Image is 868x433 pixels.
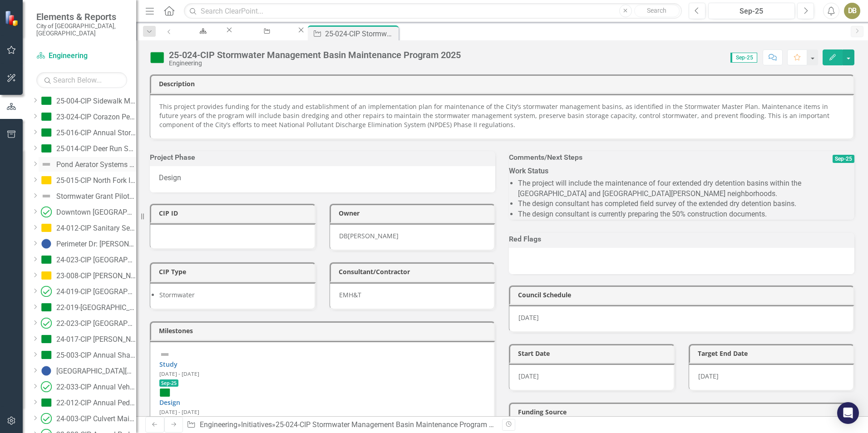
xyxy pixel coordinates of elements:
a: 24-023-CIP [GEOGRAPHIC_DATA] Drainage Basin Improvements [39,252,136,267]
img: ClearPoint Strategy [4,10,20,26]
div: 23-024-CIP Corazon Pedestrian Bridge Replacement [56,113,136,121]
div: 22-012-CIP Annual Pedestrian Tunnel Maintenance [56,399,136,407]
img: On Target [41,349,52,360]
img: No Information [41,365,52,376]
h3: CIP Type [159,268,310,275]
input: Search ClearPoint... [184,3,682,19]
h3: Description [159,80,848,87]
span: EMH&T [339,290,361,299]
h3: Milestones [159,327,489,334]
div: 25-014-CIP Deer Run Sanitary Sewer System Improvements - [PERSON_NAME] Road Relief Sewer [56,145,136,153]
div: 25-015-CIP North Fork Indian Run Sanitary Sewer System Improvements - Brand Road Relief Sewer & S... [56,177,136,185]
a: 25-016-CIP Annual Storm Structure Maintenance Program 2025 [39,125,136,140]
span: Sep-25 [833,155,854,163]
div: Engineering [169,60,461,67]
img: On Target [41,302,52,313]
div: 24-023-CIP [GEOGRAPHIC_DATA] Drainage Basin Improvements [56,256,136,264]
div: 22-033-CIP Annual Vehicular Bridge Maintenance 2023 - Brandonway over NFIR [56,383,136,391]
h3: CIP ID [159,210,310,216]
span: [DATE] [698,372,719,380]
div: 22-023-CIP [GEOGRAPHIC_DATA] Dr [PERSON_NAME] (TIF) [56,320,136,328]
img: On Target [159,387,170,398]
div: 24-012-CIP Sanitary Sewer Lining & Repair 2024 [56,224,136,232]
a: 25-003-CIP Annual Shared Use Path and Parking Lot Maintenance 2025 [39,348,136,362]
a: Study [159,360,178,369]
a: Engineering [36,51,127,61]
a: Initiatives [241,420,272,429]
a: 22-012-CIP Annual Pedestrian Tunnel Maintenance [39,395,136,410]
a: 25-015-CIP North Fork Indian Run Sanitary Sewer System Improvements - Brand Road Relief Sewer & S... [39,173,136,187]
img: No Information [41,238,52,249]
div: 24-003-CIP Culvert Maintenance 2024 [56,415,136,423]
h3: Comments/Next Steps [509,153,776,162]
span: Sep-25 [730,53,757,63]
li: The design consultant has completed field survey of the extended dry detention basins. [518,199,854,209]
a: 24-012-CIP Sanitary Sewer Lining & Repair 2024 [39,221,136,235]
a: Downtown [GEOGRAPHIC_DATA] [GEOGRAPHIC_DATA] Maintenance 2024 [39,205,136,219]
img: On Target [41,334,52,344]
div: 25-016-CIP Annual Storm Structure Maintenance Program 2025 [56,129,136,137]
span: Search [647,7,666,14]
h3: Project Phase [150,153,495,162]
h3: Red Flags [509,235,854,243]
div: Sep-25 [711,6,792,17]
img: Completed [41,207,52,217]
h3: Target End Date [698,350,849,357]
div: 23-008-CIP [PERSON_NAME] Rings Rd: Eiterman to [PERSON_NAME] SUP [56,272,136,280]
img: Completed [41,381,52,392]
p: This project provides funding for the study and establishment of an implementation plan for maint... [159,102,844,129]
h3: Owner [339,210,490,216]
button: Search [634,5,680,17]
div: Pond Aerator Systems 2024 [56,161,136,169]
img: Completed [41,413,52,424]
div: Stormwater Grant Pilot Program [56,192,136,201]
img: Completed [41,286,52,297]
a: Design [159,398,180,407]
img: Near Target [41,175,52,186]
div: Manage Elements [242,34,288,45]
img: On Target [41,254,52,265]
h3: Council Schedule [518,291,848,298]
div: 25-024-CIP Stormwater Management Basin Maintenance Program 2025 [276,420,505,429]
span: [DATE] [518,372,539,380]
div: Downtown [GEOGRAPHIC_DATA] [GEOGRAPHIC_DATA] Maintenance 2024 [56,208,136,216]
small: [DATE] - [DATE] [159,408,199,415]
a: Manage Elements [234,25,296,37]
div: [PERSON_NAME] [348,231,399,241]
div: Perimeter Dr: [PERSON_NAME] to [PERSON_NAME] Sidewalk [56,240,136,248]
span: Stormwater [159,290,195,299]
button: Sep-25 [708,3,795,19]
a: 24-017-CIP [PERSON_NAME][GEOGRAPHIC_DATA] Sidewalk Connections - [PERSON_NAME][GEOGRAPHIC_DATA] t... [39,332,136,346]
span: Design [159,173,181,182]
img: On Target [41,111,52,122]
h3: Start Date [518,350,669,357]
img: On Target [150,50,164,65]
div: Open Intercom Messenger [837,402,859,424]
button: DB [844,3,860,19]
strong: Work Status [509,167,548,175]
div: [GEOGRAPHIC_DATA][PERSON_NAME] to [GEOGRAPHIC_DATA] [56,367,136,375]
a: 22-023-CIP [GEOGRAPHIC_DATA] Dr [PERSON_NAME] (TIF) [39,316,136,330]
a: 22-019-[GEOGRAPHIC_DATA] [39,300,136,315]
span: Elements & Reports [36,11,127,22]
a: 25-014-CIP Deer Run Sanitary Sewer System Improvements - [PERSON_NAME] Road Relief Sewer [39,141,136,156]
li: The design consultant is currently preparing the 50% construction documents. [518,209,854,220]
div: 25-024-CIP Stormwater Management Basin Maintenance Program 2025 [325,28,396,39]
a: 25-004-CIP Sidewalk Maintenance Program 2025 [39,93,136,108]
img: Completed [41,318,52,329]
img: Not Defined [159,349,170,360]
h3: Funding Source [518,408,848,415]
a: 24-003-CIP Culvert Maintenance 2024 [39,411,136,426]
div: 24-017-CIP [PERSON_NAME][GEOGRAPHIC_DATA] Sidewalk Connections - [PERSON_NAME][GEOGRAPHIC_DATA] t... [56,335,136,344]
img: Not Defined [41,191,52,202]
img: Near Target [41,270,52,281]
img: On Target [41,143,52,154]
img: Near Target [41,222,52,233]
img: On Target [41,397,52,408]
span: Sep-25 [159,379,178,387]
a: 23-024-CIP Corazon Pedestrian Bridge Replacement [39,109,136,124]
a: 24-019-CIP [GEOGRAPHIC_DATA] Shared-Use Path, Section 2 [39,284,136,299]
div: 25-024-CIP Stormwater Management Basin Maintenance Program 2025 [169,50,461,60]
div: DB [339,231,348,241]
